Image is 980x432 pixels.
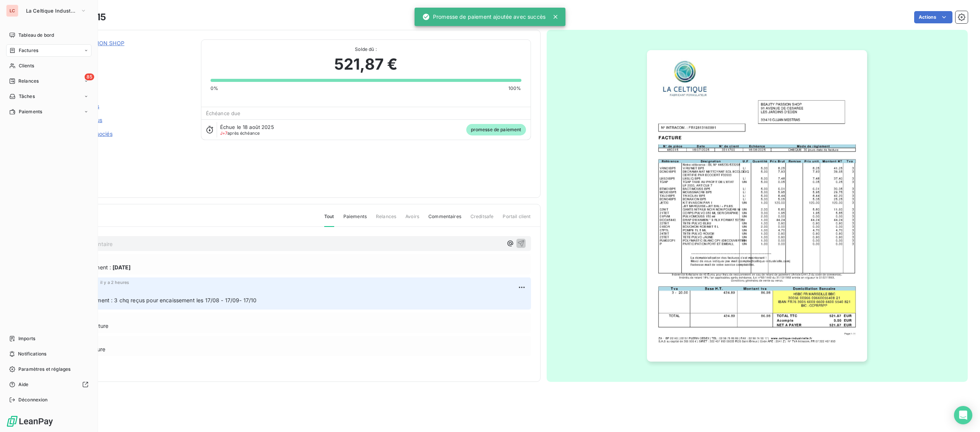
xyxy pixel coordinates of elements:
[211,46,521,53] span: Solde dû :
[211,85,218,92] span: 0%
[6,415,54,427] img: Logo LeanPay
[428,213,461,226] span: Commentaires
[6,363,91,375] a: Paramètres et réglages
[324,213,334,227] span: Tout
[19,62,34,69] span: Clients
[6,106,91,118] a: Paiements
[6,44,91,57] a: Factures
[6,378,91,391] a: Aide
[466,124,526,135] span: promesse de paiement
[503,213,531,226] span: Portail client
[220,131,260,135] span: après échéance
[422,10,546,24] div: Promesse de paiement ajoutée avec succès
[85,73,94,80] span: 85
[18,32,54,39] span: Tableau de bord
[26,8,77,14] span: La Celtique Industrielle
[6,60,91,72] a: Clients
[6,5,18,17] div: LC
[343,213,367,226] span: Paiements
[18,381,29,388] span: Aide
[470,213,494,226] span: Creditsafe
[19,47,38,54] span: Factures
[51,297,257,303] span: Promesse de paiement : 3 chq reçus pour encaissement les 17/08 - 17/09- 17/10
[220,124,274,130] span: Échue le 18 août 2025
[6,29,91,41] a: Tableau de bord
[334,53,397,76] span: 521,87 €
[18,396,48,403] span: Déconnexion
[914,11,952,23] button: Actions
[6,90,91,103] a: Tâches
[19,93,35,100] span: Tâches
[19,108,42,115] span: Paiements
[100,280,129,285] span: il y a 2 heures
[113,263,131,271] span: [DATE]
[647,50,867,362] img: invoice_thumbnail
[206,110,241,116] span: Échéance due
[18,366,70,373] span: Paramètres et réglages
[18,350,46,357] span: Notifications
[6,75,91,87] a: 85Relances
[18,78,39,85] span: Relances
[508,85,521,92] span: 100%
[60,49,192,55] span: 3311760C
[220,130,227,136] span: J+7
[376,213,396,226] span: Relances
[954,406,972,424] div: Open Intercom Messenger
[405,213,419,226] span: Avoirs
[6,333,91,345] a: Imports
[18,335,35,342] span: Imports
